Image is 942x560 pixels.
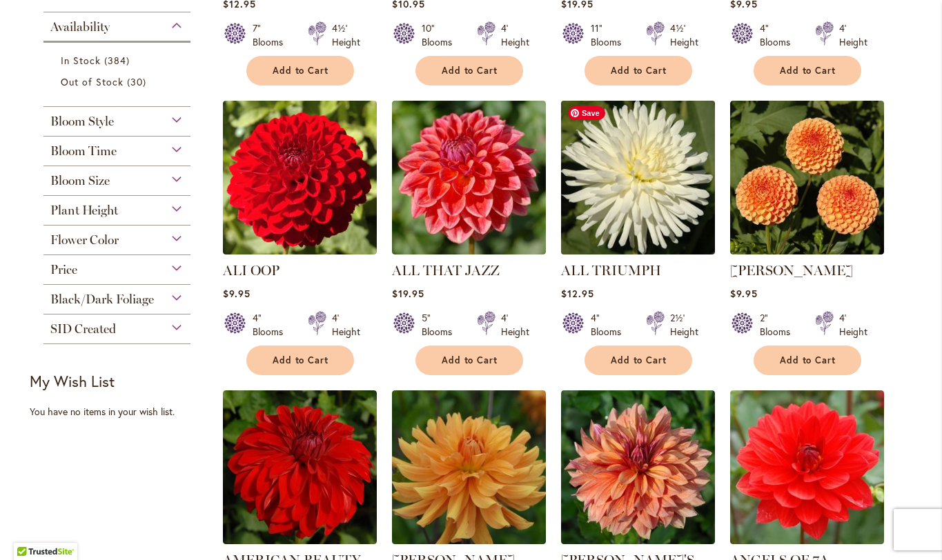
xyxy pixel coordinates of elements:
span: In Stock [61,54,101,67]
a: ALL THAT JAZZ [392,262,500,279]
a: ALI OOP [223,244,377,257]
span: 30 [127,74,150,89]
div: You have no items in your wish list. [30,405,214,419]
img: ALI OOP [223,101,377,254]
span: Bloom Time [50,143,117,159]
div: 10" Blooms [422,21,460,49]
button: Add to Cart [754,346,861,375]
img: ALL TRIUMPH [557,97,718,259]
span: Price [50,262,77,277]
span: Add to Cart [442,65,498,77]
img: ANGELS OF 7A [730,390,884,544]
div: 4' Height [332,311,360,339]
div: 4' Height [501,311,529,339]
span: Out of Stock [61,75,124,88]
a: Out of Stock 30 [61,74,177,89]
span: Plant Height [50,203,118,218]
button: Add to Cart [246,56,354,86]
a: AMERICAN BEAUTY [223,534,377,547]
span: Bloom Size [50,173,110,188]
a: ANDREW CHARLES [392,534,546,547]
div: 4' Height [839,21,867,49]
span: Add to Cart [780,354,836,366]
a: ALL TRIUMPH [561,262,661,279]
span: Add to Cart [611,354,667,366]
div: 4" Blooms [591,311,629,339]
div: 4" Blooms [253,311,291,339]
div: 11" Blooms [591,21,629,49]
span: $19.95 [392,287,424,300]
div: 7" Blooms [253,21,291,49]
a: Andy's Legacy [561,534,715,547]
a: In Stock 384 [61,53,177,68]
img: ANDREW CHARLES [392,390,546,544]
div: 4' Height [501,21,529,49]
span: Add to Cart [611,65,667,77]
div: 4½' Height [332,21,360,49]
a: ANGELS OF 7A [730,534,884,547]
button: Add to Cart [754,56,861,86]
span: Bloom Style [50,114,114,129]
button: Add to Cart [415,56,523,86]
a: ALL TRIUMPH [561,244,715,257]
span: $12.95 [561,287,594,300]
img: AMERICAN BEAUTY [223,390,377,544]
span: Add to Cart [273,65,329,77]
div: 4½' Height [670,21,698,49]
div: 4' Height [839,311,867,339]
span: Add to Cart [780,65,836,77]
a: ALL THAT JAZZ [392,244,546,257]
div: 5" Blooms [422,311,460,339]
span: Add to Cart [442,354,498,366]
div: 2½' Height [670,311,698,339]
span: $9.95 [223,287,251,300]
iframe: Launch Accessibility Center [10,511,49,550]
span: SID Created [50,321,116,337]
div: 2" Blooms [760,311,798,339]
span: $9.95 [730,287,758,300]
span: Flower Color [50,232,119,248]
span: 384 [104,53,133,68]
button: Add to Cart [415,346,523,375]
div: 4" Blooms [760,21,798,49]
span: Availability [50,19,110,34]
span: Add to Cart [273,354,329,366]
img: ALL THAT JAZZ [392,101,546,254]
button: Add to Cart [585,346,692,375]
button: Add to Cart [585,56,692,86]
button: Add to Cart [246,346,354,375]
span: Save [568,106,605,120]
img: AMBER QUEEN [730,101,884,254]
span: Black/Dark Foliage [50,292,154,307]
a: [PERSON_NAME] [730,262,853,279]
a: ALI OOP [223,262,279,279]
a: AMBER QUEEN [730,244,884,257]
strong: My Wish List [30,371,115,391]
img: Andy's Legacy [561,390,715,544]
